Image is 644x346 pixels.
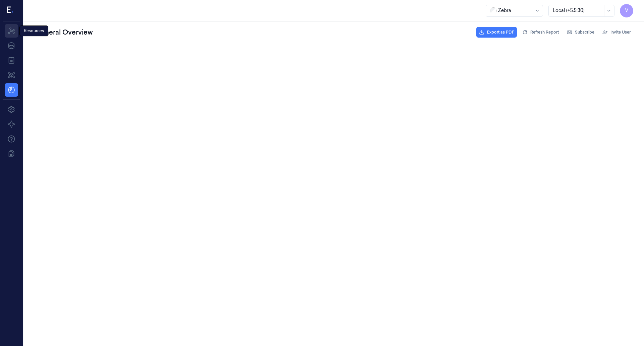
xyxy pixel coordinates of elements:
[530,29,559,35] span: Refresh Report
[476,27,517,38] button: Export as PDF
[620,4,633,17] button: V
[564,27,597,38] button: Subscribe
[610,29,631,35] span: Invite User
[575,29,594,35] span: Subscribe
[34,26,94,38] div: General Overview
[600,27,633,38] button: Invite User
[520,27,561,38] button: Refresh Report
[19,26,48,36] div: Resources
[487,29,514,35] span: Export as PDF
